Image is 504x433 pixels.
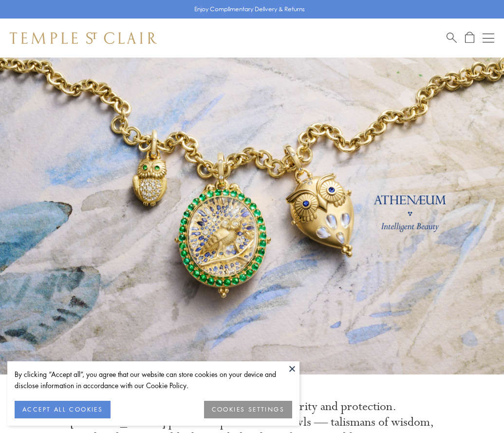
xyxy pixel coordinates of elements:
[15,401,111,418] button: ACCEPT ALL COOKIES
[194,4,305,14] p: Enjoy Complimentary Delivery & Returns
[483,32,494,44] button: Open navigation
[10,32,157,44] img: Temple St. Clair
[204,401,292,418] button: COOKIES SETTINGS
[465,32,474,44] a: Open Shopping Bag
[15,369,292,391] div: By clicking “Accept all”, you agree that our website can store cookies on your device and disclos...
[447,32,457,44] a: Search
